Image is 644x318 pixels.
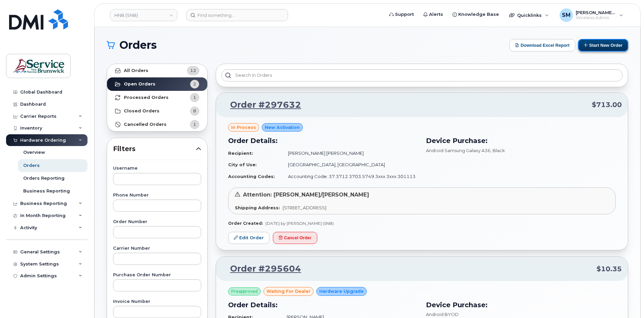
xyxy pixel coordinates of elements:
strong: Open Orders [124,81,155,87]
strong: Cancelled Orders [124,122,167,127]
strong: Processed Orders [124,95,169,100]
input: Search in orders [221,69,622,81]
a: Cancelled Orders1 [107,118,207,131]
strong: Shipping Address: [235,205,280,210]
label: Carrier Number [113,246,201,251]
strong: City of Use: [228,162,257,167]
span: 2 [193,81,196,87]
span: Android Samsung Galaxy A36 [426,148,491,153]
h3: Order Details: [228,300,418,310]
span: 1 [193,121,196,128]
span: $713.00 [592,100,622,110]
a: Processed Orders1 [107,91,207,104]
a: Order #297632 [222,99,301,111]
h3: Device Purchase: [426,136,616,146]
span: [STREET_ADDRESS] [283,205,326,210]
a: Closed Orders8 [107,104,207,118]
label: Invoice Number [113,299,201,304]
h3: Order Details: [228,136,418,146]
strong: All Orders [124,68,148,73]
strong: Closed Orders [124,108,159,114]
td: [GEOGRAPHIC_DATA], [GEOGRAPHIC_DATA] [282,159,418,171]
button: Cancel Order [273,232,317,244]
span: in process [231,124,256,131]
span: , Black [491,148,505,153]
button: Start New Order [578,39,628,51]
span: Android BYOD [426,312,459,317]
span: 8 [193,108,196,114]
h3: Device Purchase: [426,300,616,310]
span: 12 [190,67,196,74]
strong: Recipient: [228,150,253,156]
strong: Order Created: [228,221,263,226]
span: Orders [119,40,157,50]
span: $10.35 [597,264,622,274]
span: Hardware Upgrade [319,288,364,294]
span: 1 [193,94,196,101]
span: New Activation [265,124,300,131]
td: [PERSON_NAME] [PERSON_NAME] [282,147,418,159]
label: Phone Number [113,193,201,198]
a: Edit Order [228,232,270,244]
span: Filters [113,144,196,154]
button: Download Excel Report [509,39,575,51]
span: Preapproved [231,288,258,294]
label: Username [113,166,201,171]
label: Order Number [113,220,201,224]
span: Attention: [PERSON_NAME]/[PERSON_NAME] [243,191,369,198]
a: Order #295604 [222,263,301,275]
a: All Orders12 [107,64,207,77]
span: waiting for dealer [266,288,311,294]
td: Accounting Code: 37.3712.3703.5749.3xxx.3xxx.301113 [282,171,418,182]
span: [DATE] by [PERSON_NAME] (SNB) [265,221,334,226]
strong: Accounting Codes: [228,174,275,179]
a: Open Orders2 [107,77,207,91]
label: Purchase Order Number [113,273,201,277]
